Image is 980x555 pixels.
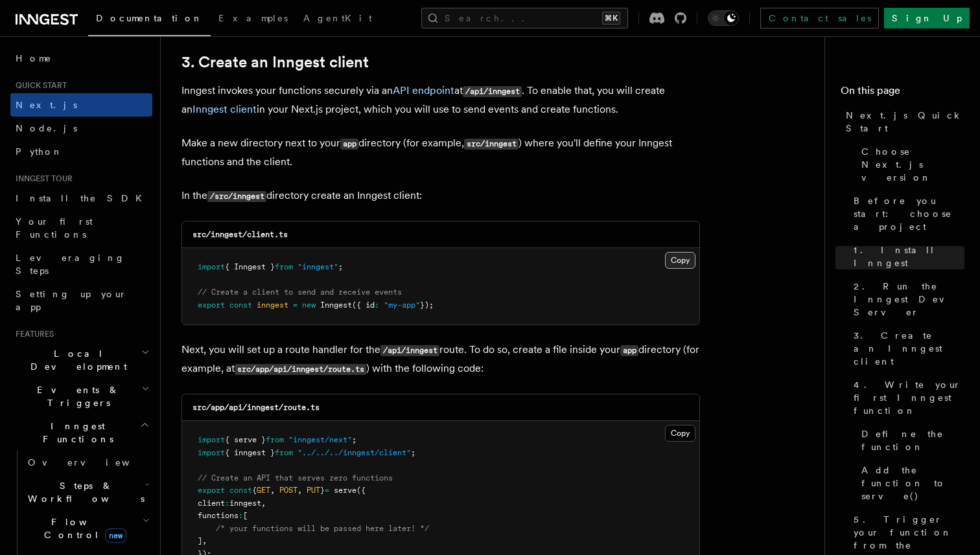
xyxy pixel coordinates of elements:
[325,486,329,495] span: =
[257,486,270,495] span: GET
[10,342,152,378] button: Local Development
[665,252,695,269] button: Copy
[352,300,375,310] span: ({ id
[320,486,325,495] span: }
[16,253,125,276] span: Leveraging Steps
[181,82,700,119] p: Inngest invokes your functions securely via an at . To enable that, you will create an in your Ne...
[854,280,964,319] span: 2. Run the Inngest Dev Server
[198,499,225,508] span: client
[884,8,970,28] a: Sign Up
[216,524,429,533] span: /* your functions will be passed here later! */
[303,13,372,23] span: AgentKit
[464,139,519,150] code: src/inngest
[846,109,964,135] span: Next.js Quick Start
[229,486,252,495] span: const
[10,117,152,140] a: Node.js
[10,140,152,163] a: Python
[10,187,152,210] a: Install the SDK
[288,435,352,444] span: "inngest/next"
[16,193,150,203] span: Install the SDK
[243,511,248,520] span: [
[841,104,964,140] a: Next.js Quick Start
[861,464,964,503] span: Add the function to serve()
[198,536,202,545] span: ]
[229,499,261,508] span: inngest
[856,140,964,189] a: Choose Next.js version
[225,262,275,271] span: { Inngest }
[320,300,352,310] span: Inngest
[10,80,67,91] span: Quick start
[16,146,63,157] span: Python
[340,139,358,150] code: app
[293,300,297,310] span: =
[96,13,203,23] span: Documentation
[854,378,964,417] span: 4. Write your first Inngest function
[854,329,964,368] span: 3. Create an Inngest client
[856,422,964,459] a: Define the function
[229,300,252,310] span: const
[297,486,302,495] span: ,
[198,473,393,482] span: // Create an API that serves zero functions
[10,329,54,339] span: Features
[181,341,700,378] p: Next, you will set up a route handler for the route. To do so, create a file inside your director...
[16,100,77,110] span: Next.js
[198,448,225,457] span: import
[665,425,695,442] button: Copy
[192,103,257,115] a: Inngest client
[356,486,366,495] span: ({
[105,528,126,543] span: new
[181,53,369,71] a: 3. Create an Inngest client
[235,364,366,375] code: src/app/api/inngest/route.ts
[23,479,145,505] span: Steps & Workflows
[856,459,964,508] a: Add the function to serve()
[10,93,152,117] a: Next.js
[261,499,266,508] span: ,
[393,84,454,96] a: API endpoint
[225,448,275,457] span: { inngest }
[302,300,316,310] span: new
[375,300,379,310] span: :
[411,448,415,457] span: ;
[198,288,402,297] span: // Create a client to send and receive events
[420,300,434,310] span: });
[225,499,229,508] span: :
[848,238,964,275] a: 1. Install Inngest
[352,435,356,444] span: ;
[848,373,964,422] a: 4. Write your first Inngest function
[296,4,380,35] a: AgentKit
[23,515,143,541] span: Flow Control
[266,435,284,444] span: from
[239,511,243,520] span: :
[708,10,739,26] button: Toggle dark mode
[270,486,275,495] span: ,
[10,210,152,246] a: Your first Functions
[848,275,964,324] a: 2. Run the Inngest Dev Server
[181,134,700,171] p: Make a new directory next to your directory (for example, ) where you'll define your Inngest func...
[211,4,296,35] a: Examples
[338,262,343,271] span: ;
[16,289,127,312] span: Setting up your app
[192,230,288,239] code: src/inngest/client.ts
[198,486,225,495] span: export
[16,52,52,65] span: Home
[207,191,266,202] code: /src/inngest
[23,510,152,547] button: Flow Controlnew
[198,300,225,310] span: export
[297,448,411,457] span: "../../../inngest/client"
[252,486,257,495] span: {
[16,216,93,240] span: Your first Functions
[23,451,152,474] a: Overview
[16,123,77,133] span: Node.js
[10,414,152,451] button: Inngest Functions
[198,435,225,444] span: import
[88,4,211,36] a: Documentation
[23,474,152,510] button: Steps & Workflows
[10,47,152,70] a: Home
[841,83,964,104] h4: On this page
[854,244,964,269] span: 1. Install Inngest
[192,403,320,412] code: src/app/api/inngest/route.ts
[181,187,700,205] p: In the directory create an Inngest client:
[760,8,879,28] a: Contact sales
[225,435,266,444] span: { serve }
[848,189,964,238] a: Before you start: choose a project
